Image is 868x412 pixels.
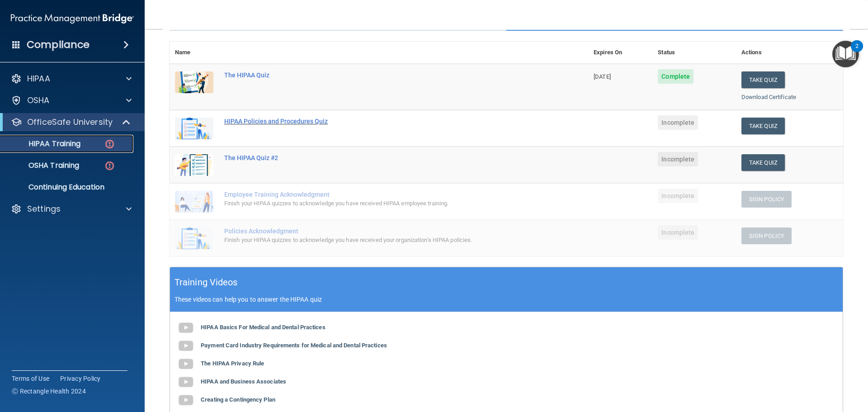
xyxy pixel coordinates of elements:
span: Incomplete [658,225,698,240]
span: [DATE] [594,73,611,80]
button: Take Quiz [741,154,785,171]
th: Expires On [588,42,652,64]
a: Terms of Use [12,374,49,383]
th: Name [170,42,219,64]
a: OfficeSafe University [11,117,131,128]
button: Sign Policy [741,191,792,208]
button: Sign Policy [741,227,792,244]
button: Take Quiz [741,118,785,134]
span: Ⓒ Rectangle Health 2024 [12,387,86,396]
b: HIPAA Basics For Medical and Dental Practices [201,324,325,331]
div: The HIPAA Quiz [224,71,543,79]
img: gray_youtube_icon.38fcd6cc.png [177,319,195,337]
a: Download Certificate [741,94,796,100]
b: The HIPAA Privacy Rule [201,360,264,367]
p: These videos can help you to answer the HIPAA quiz [175,296,838,303]
img: gray_youtube_icon.38fcd6cc.png [177,373,195,391]
span: Incomplete [658,189,698,203]
div: 2 [855,46,859,58]
a: OSHA [11,95,132,106]
p: OSHA Training [6,161,79,170]
p: Settings [27,204,61,214]
p: HIPAA [27,73,50,84]
span: Incomplete [658,152,698,166]
p: OfficeSafe University [27,117,113,128]
div: Policies Acknowledgment [224,227,543,235]
h4: Compliance [27,38,90,51]
p: HIPAA Training [6,139,80,148]
th: Actions [736,42,843,64]
div: Finish your HIPAA quizzes to acknowledge you have received your organization’s HIPAA policies. [224,235,543,246]
div: Employee Training Acknowledgment [224,191,543,198]
p: OSHA [27,95,50,106]
a: HIPAA [11,73,132,84]
a: Settings [11,204,132,214]
b: HIPAA and Business Associates [201,378,286,385]
th: Status [652,42,736,64]
b: Creating a Contingency Plan [201,396,275,403]
div: HIPAA Policies and Procedures Quiz [224,118,543,125]
img: PMB logo [11,9,134,28]
img: gray_youtube_icon.38fcd6cc.png [177,355,195,373]
span: Complete [658,69,693,84]
img: gray_youtube_icon.38fcd6cc.png [177,337,195,355]
a: Privacy Policy [60,374,101,383]
b: Payment Card Industry Requirements for Medical and Dental Practices [201,342,387,349]
button: Open Resource Center, 2 new notifications [832,41,859,67]
span: Incomplete [658,115,698,130]
div: Finish your HIPAA quizzes to acknowledge you have received HIPAA employee training. [224,198,543,209]
div: The HIPAA Quiz #2 [224,154,543,161]
img: gray_youtube_icon.38fcd6cc.png [177,391,195,409]
button: Take Quiz [741,71,785,88]
h5: Training Videos [175,275,238,290]
p: Continuing Education [6,183,129,192]
img: danger-circle.6113f641.png [104,138,115,150]
img: danger-circle.6113f641.png [104,160,115,171]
